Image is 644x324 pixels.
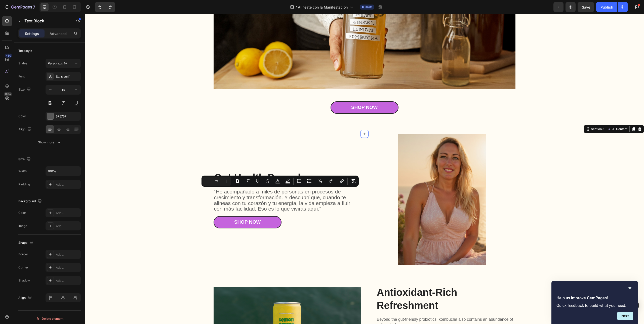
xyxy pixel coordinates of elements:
[18,278,30,283] div: Shadow
[296,5,297,10] span: /
[46,167,80,176] input: Auto
[95,2,115,12] div: Undo/Redo
[292,303,430,313] p: Beyond the gut-friendly probiotics, kombucha also contains an abundance of antioxidants.
[18,138,81,147] button: Show more
[266,90,293,97] div: Shop Now
[33,4,35,10] p: 7
[18,182,30,187] div: Padding
[56,265,79,270] div: Add...
[18,74,25,79] div: Font
[202,176,359,187] div: Editor contextual toolbar
[18,295,33,301] div: Align
[18,315,81,323] button: Delete element
[18,265,28,270] div: Corner
[578,2,594,12] button: Save
[18,211,26,215] div: Color
[5,54,12,58] div: 450
[627,285,633,291] button: Hide survey
[556,303,633,308] p: Quick feedback to build what you need.
[56,224,79,228] div: Add...
[129,202,197,214] a: Shop Now
[18,198,43,205] div: Background
[18,86,32,93] div: Size
[48,61,67,66] span: Paragraph 1*
[596,2,617,12] button: Publish
[56,278,79,283] div: Add...
[600,5,613,10] div: Publish
[556,285,633,320] div: Help us improve GemPages!
[292,271,431,298] h2: Antioxidant-Rich Refreshment
[18,169,27,173] div: Width
[56,114,79,119] div: 575757
[149,205,176,211] div: Shop Now
[521,112,544,118] button: AI Content
[18,224,27,228] div: Image
[4,92,12,96] div: Beta
[46,59,81,68] button: Paragraph 1*
[50,31,67,36] p: Advanced
[246,87,314,100] a: Shop Now
[582,5,590,9] span: Save
[129,175,268,198] div: Rich Text Editor. Editing area: main
[505,113,520,117] div: Section 5
[129,175,266,197] span: “He acompañado a miles de personas en procesos de crecimiento y transformación. Y descubrí que, c...
[38,140,61,145] div: Show more
[56,252,79,257] div: Add...
[56,211,79,215] div: Add...
[18,114,26,118] div: Color
[313,120,401,251] img: gempages_584370437878711156-09ebbaaf-f690-4a70-b2e6-cf3afbfd4c0e.png
[365,5,372,9] span: Draft
[18,126,32,133] div: Align
[56,182,79,187] div: Add...
[18,156,32,163] div: Size
[18,239,34,246] div: Shape
[18,49,32,53] div: Text style
[25,31,39,36] p: Settings
[18,252,28,257] div: Border
[298,5,348,10] span: Alineate con la Manifestacion
[85,14,644,324] iframe: Design area
[556,295,633,301] h2: Help us improve GemPages!
[2,2,37,12] button: 7
[129,156,268,171] h2: Gut Health Powerhouse
[18,61,27,66] div: Styles
[36,316,63,322] div: Delete element
[24,18,67,24] p: Text Block
[56,74,79,79] div: Sans-serif
[617,312,633,320] button: Next question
